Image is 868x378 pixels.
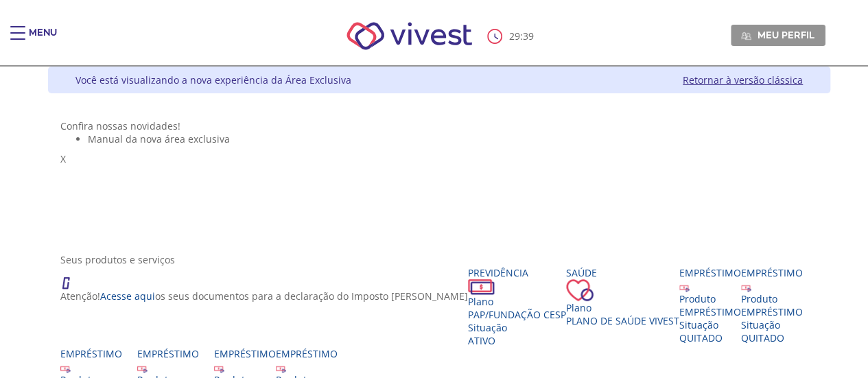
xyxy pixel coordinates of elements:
[468,266,566,279] div: Previdência
[60,152,66,165] span: X
[276,347,485,360] div: Empréstimo
[566,314,679,327] span: Plano de Saúde VIVEST
[679,266,741,279] div: Empréstimo
[60,119,818,239] section: <span lang="pt-BR" dir="ltr">Visualizador do Conteúdo da Web</span> 1
[137,347,214,360] div: Empréstimo
[468,308,566,321] span: PAP/FUNDAÇÃO CESP
[741,282,751,292] img: ico_emprestimo.svg
[679,266,741,344] a: Empréstimo Produto EMPRÉSTIMO Situação QUITADO
[214,363,224,373] img: ico_emprestimo.svg
[214,347,276,360] div: Empréstimo
[509,29,520,43] span: 29
[758,29,814,41] span: Meu perfil
[566,279,594,301] img: ico_coracao.png
[60,119,818,132] div: Confira nossas novidades!
[566,266,679,327] a: Saúde PlanoPlano de Saúde VIVEST
[741,266,803,344] a: Empréstimo Produto EMPRÉSTIMO Situação QUITADO
[29,26,57,54] div: Menu
[60,290,468,303] p: Atenção! os seus documentos para a declaração do Imposto [PERSON_NAME]
[741,292,803,305] div: Produto
[60,266,84,290] img: ico_atencao.png
[679,292,741,305] div: Produto
[683,73,803,86] a: Retornar à versão clássica
[276,363,286,373] img: ico_emprestimo.svg
[60,363,71,373] img: ico_emprestimo.svg
[679,318,741,331] div: Situação
[741,305,803,318] div: EMPRÉSTIMO
[679,282,690,292] img: ico_emprestimo.svg
[741,31,751,41] img: Meu perfil
[100,290,155,303] a: Acesse aqui
[741,266,803,279] div: Empréstimo
[741,318,803,331] div: Situação
[679,331,723,344] span: QUITADO
[523,29,534,43] span: 39
[75,73,351,86] div: Você está visualizando a nova experiência da Área Exclusiva
[60,253,818,266] div: Seus produtos e serviços
[60,347,137,360] div: Empréstimo
[679,305,741,318] div: EMPRÉSTIMO
[331,7,487,65] img: Vivest
[468,295,566,308] div: Plano
[566,301,679,314] div: Plano
[731,25,825,45] a: Meu perfil
[468,266,566,347] a: Previdência PlanoPAP/FUNDAÇÃO CESP SituaçãoAtivo
[566,266,679,279] div: Saúde
[487,29,537,44] div: :
[741,331,784,344] span: QUITADO
[468,321,566,334] div: Situação
[88,132,230,145] span: Manual da nova área exclusiva
[137,363,148,373] img: ico_emprestimo.svg
[468,279,495,295] img: ico_dinheiro.png
[468,334,495,347] span: Ativo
